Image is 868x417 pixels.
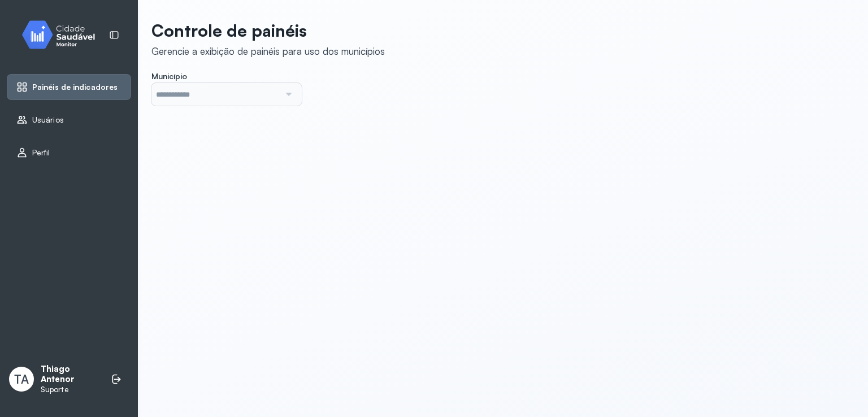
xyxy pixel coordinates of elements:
[32,82,118,92] span: Painéis de indicadores
[16,147,121,158] a: Perfil
[41,364,99,385] p: Thiago Antenor
[16,81,121,93] a: Painéis de indicadores
[32,115,64,125] span: Usuários
[32,148,50,158] span: Perfil
[16,114,121,125] a: Usuários
[151,45,385,57] div: Gerencie a exibição de painéis para uso dos municípios
[41,385,99,394] p: Suporte
[14,372,29,386] span: TA
[12,18,114,51] img: monitor.svg
[151,20,385,41] p: Controle de painéis
[151,71,187,81] span: Município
